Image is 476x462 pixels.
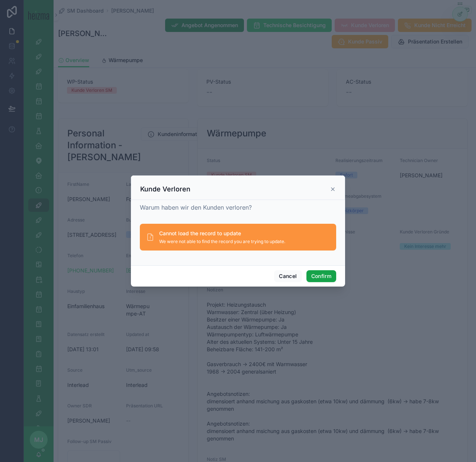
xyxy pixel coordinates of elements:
span: We were not able to find the record you are trying to update. [159,239,285,245]
button: Confirm [306,270,336,282]
span: Cannot load the record to update [159,230,285,237]
button: Cancel [274,270,302,282]
span: Warum haben wir den Kunden verloren? [140,204,252,211]
h3: Kunde Verloren [140,185,190,194]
